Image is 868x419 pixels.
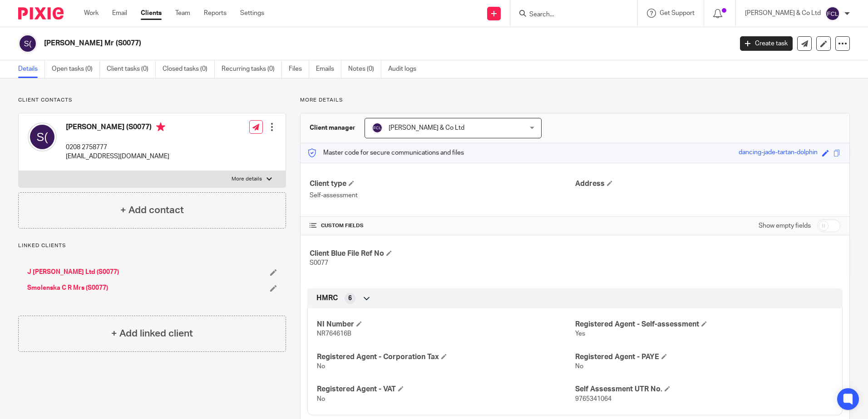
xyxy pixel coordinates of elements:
[66,122,169,134] h4: [PERSON_NAME] (S0077)
[348,294,352,303] span: 6
[575,320,833,329] h4: Registered Agent - Self-assessment
[825,6,840,21] img: svg%3E
[575,352,833,362] h4: Registered Agent - PAYE
[317,385,575,394] h4: Registered Agent - VAT
[163,60,215,78] a: Closed tasks (0)
[107,60,156,78] a: Client tasks (0)
[232,175,262,183] p: More details
[575,363,583,370] span: No
[141,9,162,18] a: Clients
[348,60,381,78] a: Notes (0)
[316,293,338,303] span: HMRC
[660,10,695,16] span: Get Support
[27,268,119,277] a: J [PERSON_NAME] Ltd (S0077)
[745,9,821,18] p: [PERSON_NAME] & Co Ltd
[66,152,169,161] p: [EMAIL_ADDRESS][DOMAIN_NAME]
[310,191,575,200] p: Self-assessment
[317,396,325,402] span: No
[84,9,99,18] a: Work
[740,36,793,51] a: Create task
[44,39,590,48] h2: [PERSON_NAME] Mr (S0077)
[111,326,193,341] h4: + Add linked client
[739,148,818,158] div: dancing-jade-tartan-dolphin
[18,7,64,19] img: Pixie
[575,385,833,394] h4: Self Assessment UTR No.
[27,283,108,292] a: Smolenska C R Mrs (S0077)
[759,221,811,230] label: Show empty fields
[222,60,282,78] a: Recurring tasks (0)
[156,122,165,132] i: Primary
[388,60,423,78] a: Audit logs
[317,331,351,337] span: NR764616B
[389,125,464,131] span: [PERSON_NAME] & Co Ltd
[175,9,190,18] a: Team
[18,60,45,78] a: Details
[317,363,325,370] span: No
[307,148,464,157] p: Master code for secure communications and files
[317,352,575,362] h4: Registered Agent - Corporation Tax
[310,179,575,189] h4: Client type
[289,60,309,78] a: Files
[575,396,612,402] span: 9765341064
[18,97,286,104] p: Client contacts
[18,34,37,53] img: svg%3E
[528,11,610,19] input: Search
[112,9,127,18] a: Email
[240,9,264,18] a: Settings
[575,179,840,189] h4: Address
[316,60,341,78] a: Emails
[66,143,169,152] p: 0208 2758777
[120,203,184,217] h4: + Add contact
[300,97,850,104] p: More details
[28,122,57,151] img: svg%3E
[310,260,328,266] span: S0077
[18,242,286,249] p: Linked clients
[310,222,575,229] h4: CUSTOM FIELDS
[204,9,227,18] a: Reports
[372,122,383,133] img: svg%3E
[310,249,575,258] h4: Client Blue File Ref No
[52,60,100,78] a: Open tasks (0)
[575,331,585,337] span: Yes
[317,320,575,329] h4: NI Number
[310,123,355,132] h3: Client manager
